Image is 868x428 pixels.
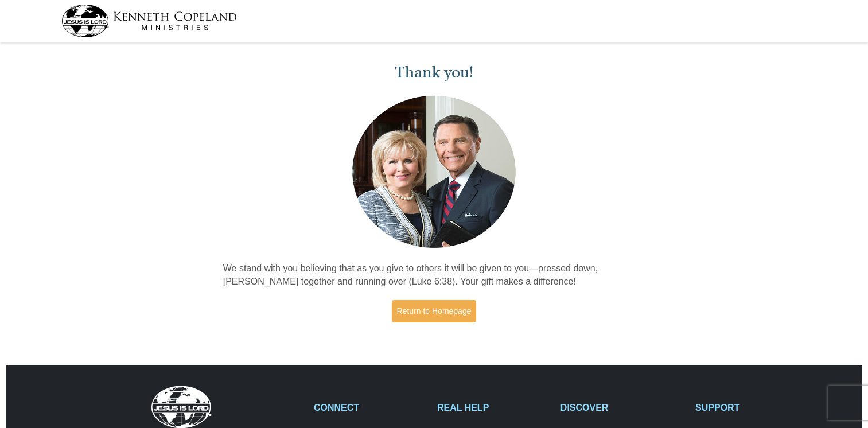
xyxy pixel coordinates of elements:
h2: REAL HELP [437,402,548,413]
h1: Thank you! [223,63,645,82]
img: Kenneth and Gloria [349,93,519,251]
h2: DISCOVER [560,402,683,413]
a: Return to Homepage [392,300,477,322]
h2: CONNECT [314,402,425,413]
img: kcm-header-logo.svg [61,5,237,37]
p: We stand with you believing that as you give to others it will be given to you—pressed down, [PER... [223,262,645,289]
h2: SUPPORT [695,402,807,413]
